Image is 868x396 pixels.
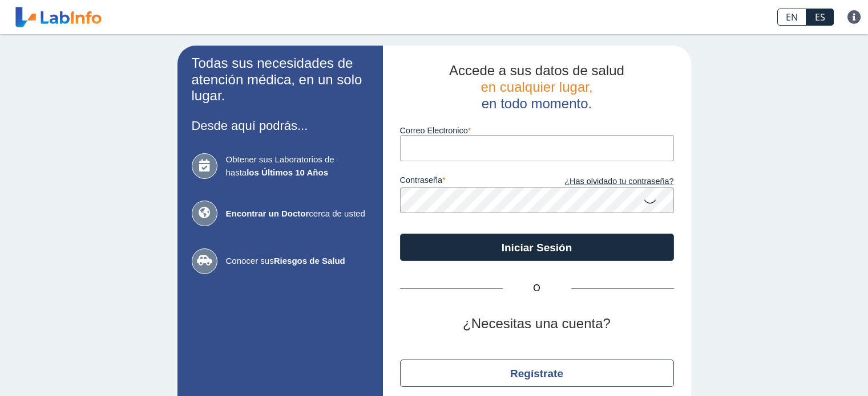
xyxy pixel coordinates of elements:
span: en cualquier lugar, [481,79,592,95]
b: Riesgos de Salud [274,256,345,266]
span: Obtener sus Laboratorios de hasta [226,153,369,179]
h3: Desde aquí podrás... [192,119,369,133]
span: O [503,281,571,295]
span: cerca de usted [226,207,369,221]
a: ¿Has olvidado tu contraseña? [537,175,674,188]
button: Iniciar Sesión [400,234,674,261]
a: ES [806,9,834,26]
h2: ¿Necesitas una cuenta? [400,316,674,332]
h2: Todas sus necesidades de atención médica, en un solo lugar. [192,55,369,104]
a: EN [777,9,806,26]
button: Regístrate [400,360,674,387]
label: Correo Electronico [400,126,674,135]
b: los Últimos 10 Años [247,168,328,177]
span: en todo momento. [482,96,592,111]
span: Accede a sus datos de salud [449,63,624,78]
label: contraseña [400,175,537,188]
span: Conocer sus [226,255,369,268]
b: Encontrar un Doctor [226,209,309,218]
